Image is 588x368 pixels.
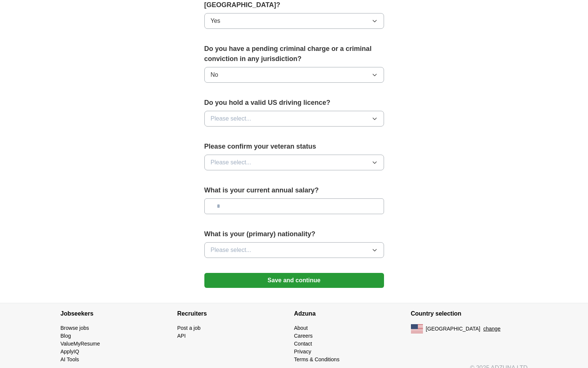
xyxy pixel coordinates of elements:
[61,356,79,362] a: AI Tools
[294,333,313,339] a: Careers
[177,333,186,339] a: API
[411,324,423,333] img: US flag
[211,16,220,25] span: Yes
[483,325,500,333] button: change
[61,333,71,339] a: Blog
[204,185,384,195] label: What is your current annual salary?
[211,70,218,79] span: No
[204,67,384,83] button: No
[204,242,384,258] button: Please select...
[204,273,384,288] button: Save and continue
[204,229,384,239] label: What is your (primary) nationality?
[204,98,384,108] label: Do you hold a valid US driving licence?
[204,44,384,64] label: Do you have a pending criminal charge or a criminal conviction in any jurisdiction?
[294,349,311,355] a: Privacy
[211,246,252,255] span: Please select...
[61,341,100,347] a: ValueMyResume
[61,349,79,355] a: ApplyIQ
[204,111,384,127] button: Please select...
[294,356,339,362] a: Terms & Conditions
[294,341,312,347] a: Contact
[177,325,201,331] a: Post a job
[204,155,384,170] button: Please select...
[211,114,252,123] span: Please select...
[426,325,481,333] span: [GEOGRAPHIC_DATA]
[204,13,384,29] button: Yes
[61,325,89,331] a: Browse jobs
[211,158,252,167] span: Please select...
[411,303,528,324] h4: Country selection
[204,142,384,152] label: Please confirm your veteran status
[294,325,308,331] a: About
